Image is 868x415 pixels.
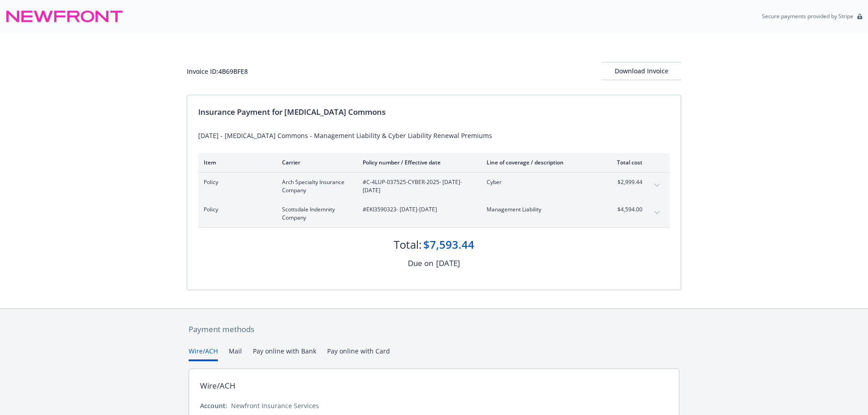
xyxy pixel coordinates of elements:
[204,205,267,214] span: Policy
[423,237,474,252] div: $7,593.44
[187,67,248,76] div: Invoice ID: 4B69BFE8
[363,178,472,195] span: #C-4LUP-037525-CYBER-2025 - [DATE]-[DATE]
[198,131,670,140] div: [DATE] - [MEDICAL_DATA] Commons - Management Liability & Cyber Liability Renewal Premiums
[487,178,594,186] span: Cyber
[282,205,348,222] span: Scottsdale Indemnity Company
[282,178,348,195] span: Arch Specialty Insurance Company
[282,159,348,166] div: Carrier
[650,178,664,193] button: expand content
[189,346,218,361] button: Wire/ACH
[601,62,681,80] div: Download Invoice
[198,200,670,227] div: PolicyScottsdale Indemnity Company#EKI3590323- [DATE]-[DATE]Management Liability$4,594.00expand c...
[436,257,460,269] div: [DATE]
[200,401,227,410] div: Account:
[363,159,472,166] div: Policy number / Effective date
[487,159,594,166] div: Line of coverage / description
[608,178,642,186] span: $2,999.44
[408,257,433,269] div: Due on
[198,173,670,200] div: PolicyArch Specialty Insurance Company#C-4LUP-037525-CYBER-2025- [DATE]-[DATE]Cyber$2,999.44expan...
[650,205,664,220] button: expand content
[487,205,594,214] span: Management Liability
[762,12,853,20] p: Secure payments provided by Stripe
[229,346,242,361] button: Mail
[363,205,472,214] span: #EKI3590323 - [DATE]-[DATE]
[253,346,316,361] button: Pay online with Bank
[204,159,267,166] div: Item
[394,237,421,252] div: Total:
[198,106,670,118] div: Insurance Payment for [MEDICAL_DATA] Commons
[200,380,236,392] div: Wire/ACH
[204,178,267,186] span: Policy
[608,205,642,214] span: $4,594.00
[231,401,319,410] div: Newfront Insurance Services
[601,62,681,80] button: Download Invoice
[189,323,679,335] div: Payment methods
[327,346,390,361] button: Pay online with Card
[608,159,642,166] div: Total cost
